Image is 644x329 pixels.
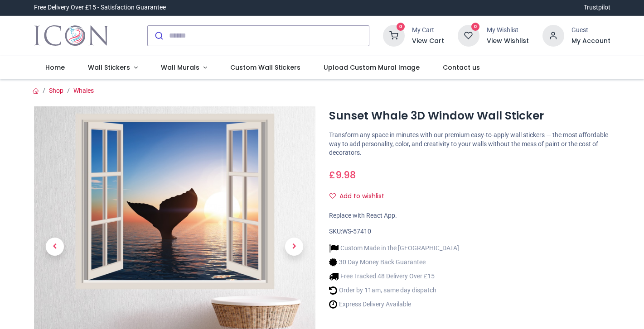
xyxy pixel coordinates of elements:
[412,26,444,35] div: My Cart
[34,23,109,48] img: Icon Wall Stickers
[458,31,479,38] a: 0
[77,56,150,80] a: Wall Stickers
[329,193,336,199] i: Add to wishlist
[471,23,480,31] sup: 0
[329,286,459,295] li: Order by 11am, same day dispatch
[324,63,420,72] span: Upload Custom Mural Image
[285,238,303,256] span: Next
[230,63,300,72] span: Custom Wall Stickers
[161,63,199,72] span: Wall Murals
[329,131,610,157] p: Transform any space in minutes with our premium easy-to-apply wall stickers — the most affordable...
[49,87,63,94] a: Shop
[329,108,610,124] h1: Sunset Whale 3D Window Wall Sticker
[329,272,459,281] li: Free Tracked 48 Delivery Over £15
[443,63,480,72] span: Contact us
[584,3,610,12] a: Trustpilot
[148,26,169,46] button: Submit
[412,37,444,46] a: View Cart
[329,243,459,253] li: Custom Made in the [GEOGRAPHIC_DATA]
[383,31,405,38] a: 0
[34,23,109,48] a: Logo of Icon Wall Stickers
[571,26,610,35] div: Guest
[342,228,371,235] span: WS-57410
[149,56,218,80] a: Wall Murals
[88,63,130,72] span: Wall Stickers
[329,257,459,267] li: 30 Day Money Back Guarantee
[487,37,529,46] a: View Wishlist
[34,3,166,12] div: Free Delivery Over £15 - Satisfaction Guarantee
[329,168,356,181] span: £
[45,63,65,72] span: Home
[329,227,610,236] div: SKU:
[571,37,610,46] a: My Account
[397,23,405,31] sup: 0
[329,211,610,220] div: Replace with React App.
[487,26,529,35] div: My Wishlist
[73,87,94,94] a: Whales
[329,300,459,309] li: Express Delivery Available
[46,238,64,256] span: Previous
[335,168,356,181] span: 9.98
[329,189,392,204] button: Add to wishlistAdd to wishlist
